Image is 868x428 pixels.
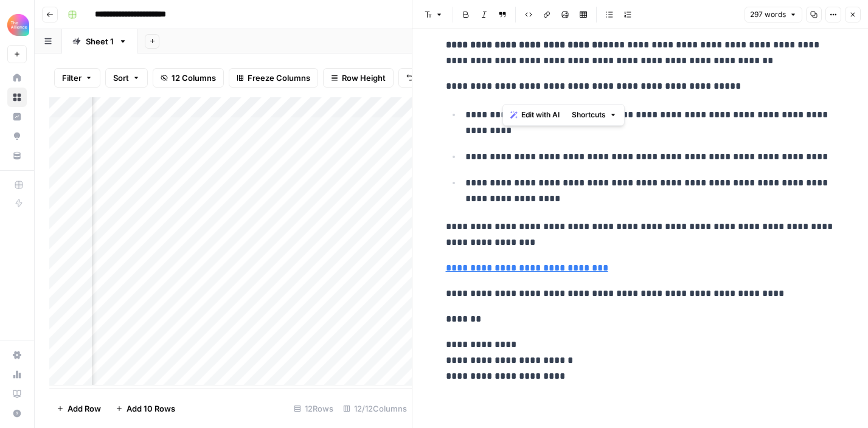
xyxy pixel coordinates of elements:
[7,384,27,404] a: Learning Hub
[229,68,318,88] button: Freeze Columns
[338,399,412,418] div: 12/12 Columns
[342,72,386,84] span: Row Height
[113,72,129,84] span: Sort
[49,399,108,418] button: Add Row
[7,126,27,146] a: Opportunities
[86,35,114,47] div: Sheet 1
[54,68,100,88] button: Filter
[7,10,27,40] button: Workspace: Alliance
[7,345,27,365] a: Settings
[248,72,310,84] span: Freeze Columns
[323,68,394,88] button: Row Height
[750,9,786,20] span: 297 words
[505,107,564,123] button: Edit with AI
[7,88,27,107] a: Browse
[62,72,82,84] span: Filter
[172,72,216,84] span: 12 Columns
[68,402,101,415] span: Add Row
[7,14,29,36] img: Alliance Logo
[7,365,27,384] a: Usage
[7,68,27,88] a: Home
[572,109,606,120] span: Shortcuts
[7,404,27,423] button: Help + Support
[7,146,27,165] a: Your Data
[108,399,182,418] button: Add 10 Rows
[105,68,148,88] button: Sort
[567,107,622,123] button: Shortcuts
[521,109,560,120] span: Edit with AI
[7,107,27,126] a: Insights
[289,399,338,418] div: 12 Rows
[127,402,175,415] span: Add 10 Rows
[153,68,224,88] button: 12 Columns
[745,7,802,22] button: 297 words
[62,29,137,53] a: Sheet 1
